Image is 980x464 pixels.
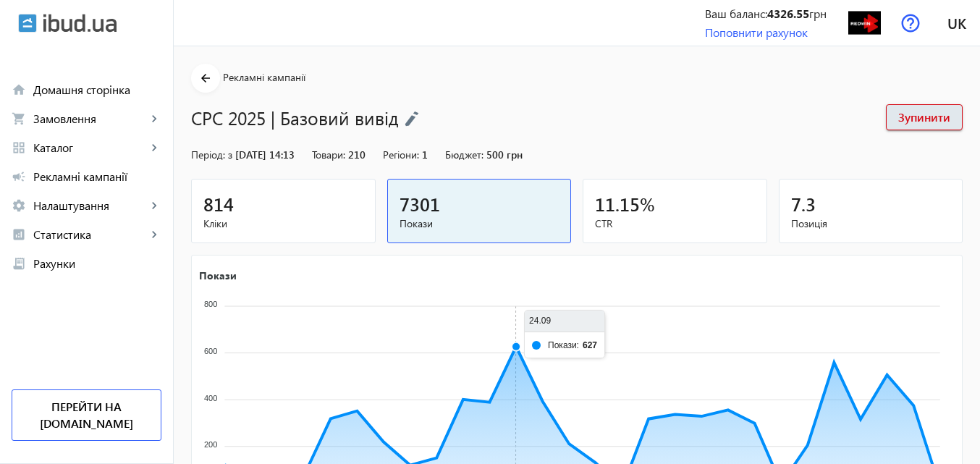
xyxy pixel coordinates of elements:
span: Налаштування [33,198,147,213]
mat-icon: keyboard_arrow_right [147,111,161,126]
a: Поповнити рахунок [705,25,808,40]
span: Зупинити [898,109,950,125]
span: 11.15 [595,192,640,216]
span: 210 [348,148,366,161]
span: Кліки [203,216,363,231]
span: Регіони: [383,148,419,161]
button: Зупинити [886,104,963,130]
span: uk [947,14,966,32]
mat-icon: shopping_cart [12,111,26,126]
mat-icon: arrow_back [197,69,215,88]
tspan: 200 [204,440,217,449]
h1: CPC 2025 | Базовий вивід [191,105,871,130]
img: help.svg [901,14,920,33]
span: Каталог [33,140,147,155]
mat-icon: campaign [12,169,26,184]
mat-icon: keyboard_arrow_right [147,140,161,155]
span: Рекламні кампанії [223,70,305,84]
span: 814 [203,192,234,216]
span: 500 грн [486,148,523,161]
img: ibud_text.svg [43,14,117,33]
span: Товари: [312,148,345,161]
a: Перейти на [DOMAIN_NAME] [12,389,161,441]
span: 1 [422,148,428,161]
img: ibud.svg [18,14,37,33]
mat-icon: keyboard_arrow_right [147,227,161,242]
span: Рахунки [33,256,161,271]
span: Період: з [191,148,232,161]
span: Рекламні кампанії [33,169,161,184]
b: 4326.55 [767,6,809,21]
span: 7.3 [791,192,816,216]
tspan: 800 [204,300,217,308]
span: CTR [595,216,755,231]
div: Ваш баланс: грн [705,6,827,22]
mat-icon: receipt_long [12,256,26,271]
mat-icon: settings [12,198,26,213]
span: Замовлення [33,111,147,126]
span: Домашня сторінка [33,83,161,97]
img: 3701604f6f35676164798307661227-1f7e7cced2.png [848,7,881,39]
mat-icon: home [12,83,26,97]
span: [DATE] 14:13 [235,148,295,161]
mat-icon: grid_view [12,140,26,155]
span: Позиція [791,216,951,231]
mat-icon: analytics [12,227,26,242]
span: % [640,192,655,216]
span: 7301 [400,192,440,216]
tspan: 400 [204,394,217,402]
tspan: 600 [204,347,217,355]
text: Покази [199,268,237,282]
span: Покази [400,216,559,231]
span: Бюджет: [445,148,483,161]
mat-icon: keyboard_arrow_right [147,198,161,213]
span: Статистика [33,227,147,242]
